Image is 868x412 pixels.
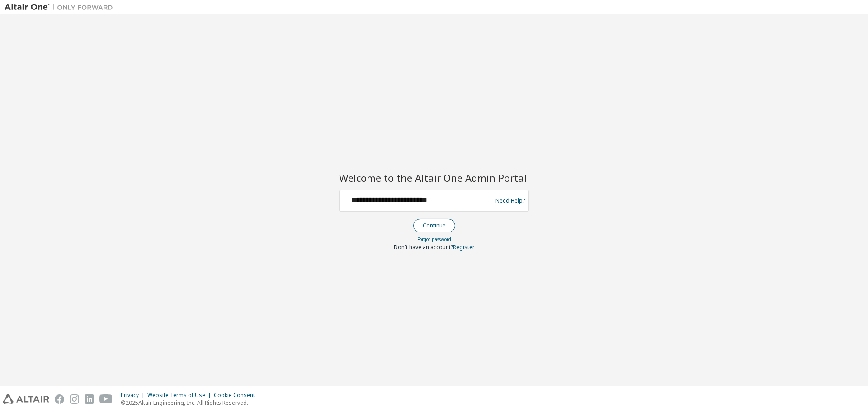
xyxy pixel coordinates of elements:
img: facebook.svg [55,394,64,404]
img: Altair One [5,3,118,12]
h2: Welcome to the Altair One Admin Portal [339,171,529,184]
div: Cookie Consent [214,392,260,399]
img: linkedin.svg [85,394,94,404]
img: youtube.svg [99,394,113,404]
div: Privacy [121,392,147,399]
img: altair_logo.svg [3,394,49,404]
a: Forgot password [417,236,451,242]
a: Register [453,243,475,251]
p: © 2025 Altair Engineering, Inc. All Rights Reserved. [121,399,260,407]
img: instagram.svg [70,394,79,404]
span: Don't have an account? [394,243,453,251]
button: Continue [413,219,455,232]
div: Website Terms of Use [147,392,214,399]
